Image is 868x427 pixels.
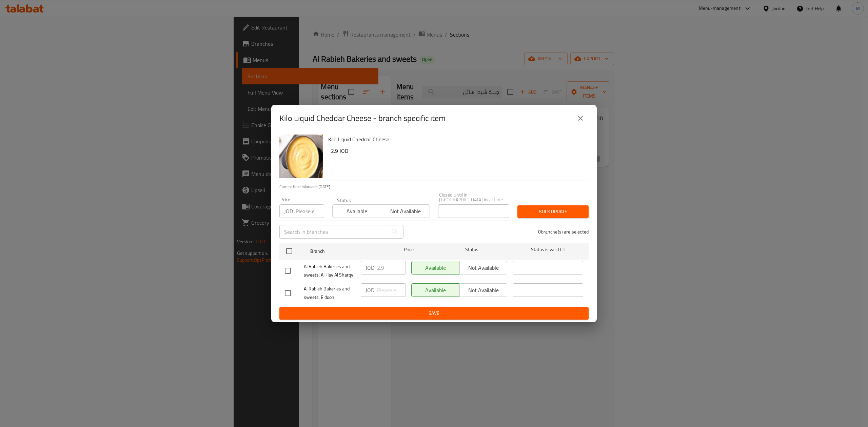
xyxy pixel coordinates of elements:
span: Status [437,245,507,254]
span: Branch [310,247,381,256]
p: 0 branche(s) are selected [538,228,589,235]
span: Al Rabieh Bakeries and sweets, Eidoon [304,285,355,302]
input: Please enter price [377,261,406,274]
button: close [572,110,589,126]
button: Bulk update [517,205,589,218]
p: JOD [284,207,293,215]
img: Kilo Liquid Cheddar Cheese [279,135,323,178]
input: Search in branches [279,225,388,239]
span: Not available [384,206,427,216]
span: Bulk update [523,207,583,216]
h6: 2.9 JOD [331,146,583,156]
span: Available [335,206,378,216]
input: Please enter price [377,283,406,297]
span: Al Rabieh Bakeries and sweets, Al Hay Al Sharqy [304,262,355,279]
h6: Kilo Liquid Cheddar Cheese [328,135,583,144]
input: Please enter price [296,204,324,218]
span: Price [386,245,431,254]
h2: Kilo Liquid Cheddar Cheese - branch specific item [279,113,446,124]
span: Save [285,309,583,318]
p: Current time in Jordan is [DATE] [279,184,589,190]
button: Not available [381,204,430,218]
p: JOD [366,264,374,272]
p: JOD [366,286,374,294]
button: Available [332,204,381,218]
button: Save [279,307,589,320]
span: Status is valid till [513,245,583,254]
